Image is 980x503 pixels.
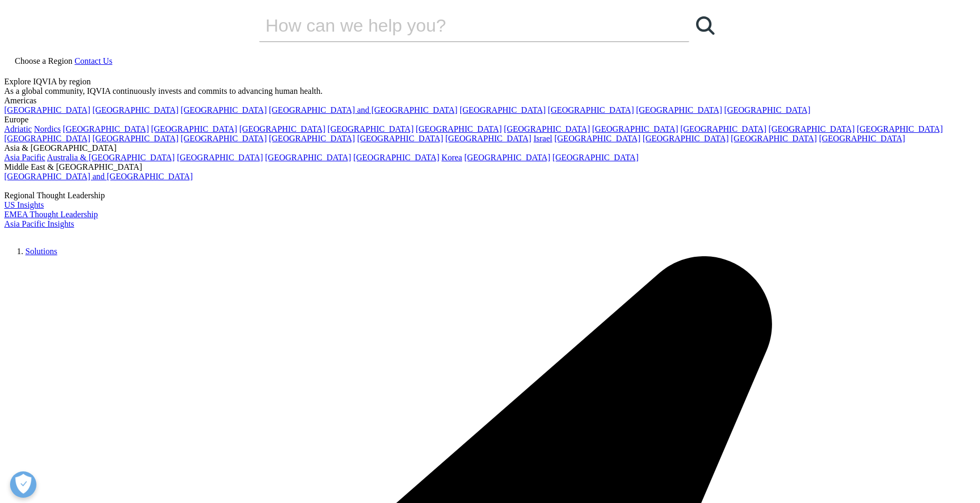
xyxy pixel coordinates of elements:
a: Asia Pacific [4,153,45,162]
a: Adriatic [4,124,32,133]
a: Korea [442,153,462,162]
a: [GEOGRAPHIC_DATA] [819,134,905,143]
a: [GEOGRAPHIC_DATA] [460,105,546,114]
a: US Insights [4,200,44,209]
div: Europe [4,115,976,124]
div: Asia & [GEOGRAPHIC_DATA] [4,143,976,153]
a: [GEOGRAPHIC_DATA] [269,134,355,143]
div: Americas [4,96,976,105]
a: [GEOGRAPHIC_DATA] [445,134,531,143]
a: [GEOGRAPHIC_DATA] [92,105,178,114]
a: Nordics [34,124,61,133]
a: [GEOGRAPHIC_DATA] [857,124,943,133]
a: Israel [534,134,553,143]
a: [GEOGRAPHIC_DATA] [63,124,149,133]
a: [GEOGRAPHIC_DATA] [177,153,263,162]
a: [GEOGRAPHIC_DATA] [553,153,639,162]
a: [GEOGRAPHIC_DATA] [357,134,443,143]
a: [GEOGRAPHIC_DATA] [265,153,351,162]
a: [GEOGRAPHIC_DATA] [328,124,414,133]
a: [GEOGRAPHIC_DATA] [724,105,810,114]
a: [GEOGRAPHIC_DATA] [548,105,634,114]
a: Solutions [25,247,57,256]
a: Contact Us [74,56,112,65]
a: [GEOGRAPHIC_DATA] [4,105,90,114]
div: As a global community, IQVIA continuously invests and commits to advancing human health. [4,86,976,96]
span: Choose a Region [15,56,72,65]
svg: Search [696,16,715,35]
div: Regional Thought Leadership [4,191,976,200]
a: [GEOGRAPHIC_DATA] [680,124,766,133]
a: [GEOGRAPHIC_DATA] [239,124,325,133]
a: [GEOGRAPHIC_DATA] [768,124,854,133]
a: [GEOGRAPHIC_DATA] [464,153,550,162]
a: [GEOGRAPHIC_DATA] [92,134,178,143]
a: [GEOGRAPHIC_DATA] [180,134,267,143]
a: [GEOGRAPHIC_DATA] [180,105,267,114]
a: Search [689,9,721,41]
a: [GEOGRAPHIC_DATA] [353,153,439,162]
a: [GEOGRAPHIC_DATA] [416,124,502,133]
a: [GEOGRAPHIC_DATA] [643,134,729,143]
a: Asia Pacific Insights [4,219,74,228]
div: Explore IQVIA by region [4,77,976,86]
a: [GEOGRAPHIC_DATA] and [GEOGRAPHIC_DATA] [4,172,193,181]
a: [GEOGRAPHIC_DATA] and [GEOGRAPHIC_DATA] [269,105,457,114]
a: [GEOGRAPHIC_DATA] [636,105,722,114]
a: [GEOGRAPHIC_DATA] [151,124,237,133]
button: Open Preferences [10,471,36,498]
div: Middle East & [GEOGRAPHIC_DATA] [4,162,976,172]
a: Australia & [GEOGRAPHIC_DATA] [47,153,175,162]
a: [GEOGRAPHIC_DATA] [731,134,817,143]
input: Search [259,9,659,41]
a: [GEOGRAPHIC_DATA] [554,134,640,143]
a: [GEOGRAPHIC_DATA] [4,134,90,143]
a: EMEA Thought Leadership [4,210,98,219]
a: [GEOGRAPHIC_DATA] [592,124,678,133]
a: [GEOGRAPHIC_DATA] [504,124,590,133]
